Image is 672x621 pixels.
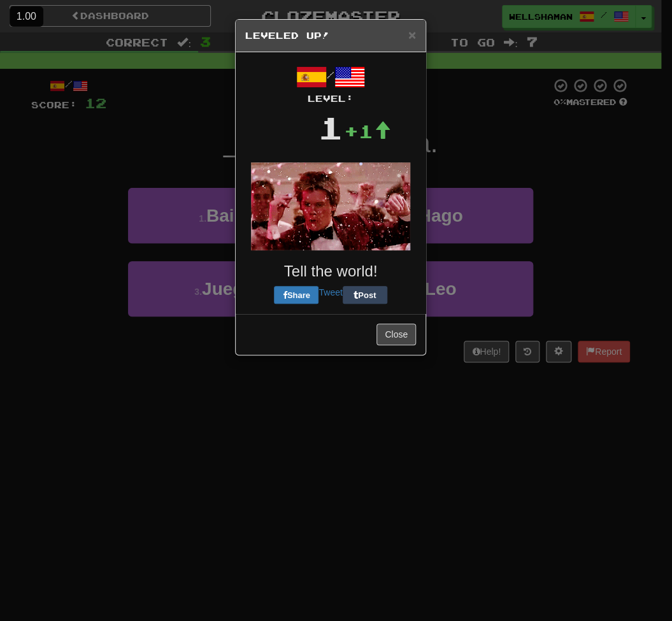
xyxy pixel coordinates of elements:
[318,287,342,297] a: Tweet
[408,28,416,41] button: Close
[344,118,391,144] div: +1
[318,105,344,150] div: 1
[245,62,416,105] div: /
[343,286,387,304] button: Post
[376,324,416,345] button: Close
[251,162,410,250] img: kevin-bacon-45c228efc3db0f333faed3a78f19b6d7c867765aaadacaa7c55ae667c030a76f.gif
[408,27,416,42] span: ×
[245,92,416,105] div: Level:
[245,263,416,280] h3: Tell the world!
[245,29,416,42] h5: Leveled Up!
[274,286,318,304] button: Share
